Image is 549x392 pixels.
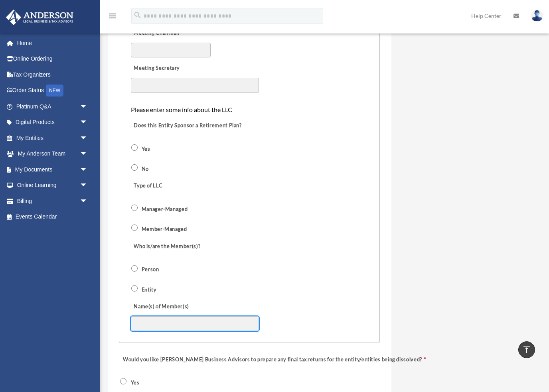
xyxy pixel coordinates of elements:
[131,301,207,313] label: Name(s) of Member(s)
[6,177,100,193] a: Online Learningarrow_drop_down
[6,35,100,51] a: Home
[108,11,117,21] i: menu
[128,379,142,387] label: Yes
[108,14,117,21] a: menu
[46,85,63,97] div: NEW
[6,51,100,67] a: Online Ordering
[80,98,96,115] span: arrow_drop_down
[80,193,96,209] span: arrow_drop_down
[80,130,96,146] span: arrow_drop_down
[140,286,160,294] label: Entity
[6,83,100,99] a: Order StatusNEW
[140,165,152,173] label: No
[522,345,531,354] i: vertical_align_top
[131,95,369,115] div: Please enter some info about the LLC
[131,181,207,192] label: Type of LLC
[140,205,191,213] label: Manager-Managed
[80,177,96,194] span: arrow_drop_down
[6,130,100,146] a: My Entitiesarrow_drop_down
[80,162,96,178] span: arrow_drop_down
[6,162,100,177] a: My Documentsarrow_drop_down
[131,120,244,131] label: Does this Entity Sponsor a Retirement Plan?
[6,67,100,83] a: Tax Organizers
[6,114,100,130] a: Digital Productsarrow_drop_down
[133,11,142,20] i: search
[131,241,207,252] label: Who is/are the Member(s)?
[6,98,100,114] a: Platinum Q&Aarrow_drop_down
[4,10,76,25] img: Anderson Advisors Platinum Portal
[120,354,379,365] label: Would you like [PERSON_NAME] Business Advisors to prepare any final tax returns for the entity/en...
[518,341,535,358] a: vertical_align_top
[140,145,154,153] label: Yes
[6,146,100,162] a: My Anderson Teamarrow_drop_down
[6,209,100,225] a: Events Calendar
[131,63,207,74] label: Meeting Secretary
[80,146,96,162] span: arrow_drop_down
[140,226,190,233] label: Member-Managed
[6,193,100,209] a: Billingarrow_drop_down
[80,114,96,131] span: arrow_drop_down
[140,266,162,274] label: Person
[531,10,543,22] img: User Pic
